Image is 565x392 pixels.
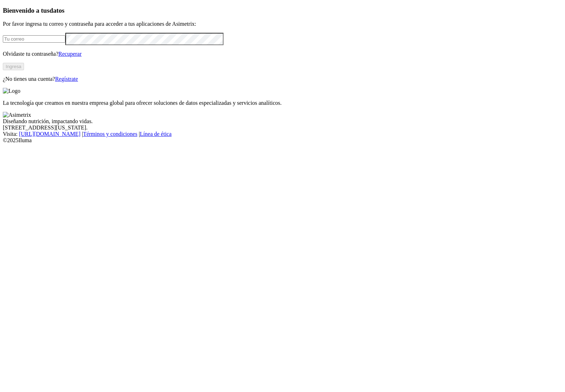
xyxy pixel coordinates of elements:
[3,76,562,82] p: ¿No tienes una cuenta?
[55,76,78,82] a: Regístrate
[49,7,65,14] span: datos
[3,118,562,125] div: Diseñando nutrición, impactando vidas.
[3,21,562,27] p: Por favor ingresa tu correo y contraseña para acceder a tus aplicaciones de Asimetrix:
[140,131,172,137] a: Línea de ética
[3,125,562,131] div: [STREET_ADDRESS][US_STATE].
[58,51,82,57] a: Recuperar
[3,63,24,70] button: Ingresa
[3,35,65,43] input: Tu correo
[3,131,562,137] div: Visita : | |
[83,131,137,137] a: Términos y condiciones
[19,131,81,137] a: [URL][DOMAIN_NAME]
[3,7,562,14] h3: Bienvenido a tus
[3,112,31,118] img: Asimetrix
[3,88,20,94] img: Logo
[3,100,562,106] p: La tecnología que creamos en nuestra empresa global para ofrecer soluciones de datos especializad...
[3,51,562,57] p: Olvidaste tu contraseña?
[3,137,562,144] div: © 2025 Iluma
